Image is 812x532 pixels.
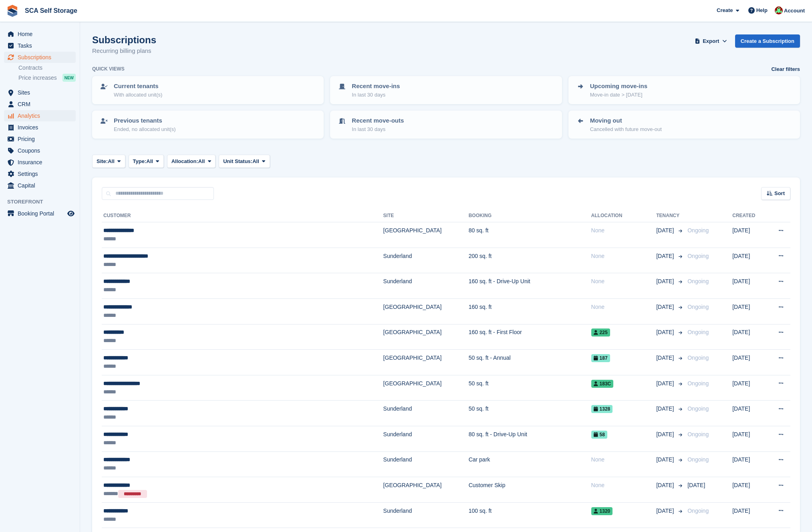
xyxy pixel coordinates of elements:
span: 1320 [591,507,613,515]
span: [DATE] [656,405,675,413]
td: 200 sq. ft [469,248,591,273]
a: menu [4,145,76,156]
td: Car park [469,451,591,477]
span: Booking Portal [18,208,66,219]
span: Invoices [18,122,66,133]
a: Price increases NEW [18,73,76,82]
td: Sunderland [383,502,469,528]
p: Current tenants [114,82,162,91]
td: [DATE] [732,477,766,503]
span: Allocation: [171,157,198,165]
p: Cancelled with future move-out [590,125,662,133]
td: [DATE] [732,222,766,248]
img: Dale Chapman [775,6,783,14]
th: Created [732,210,766,222]
td: Sunderland [383,426,469,451]
span: Ongoing [687,304,709,310]
p: In last 30 days [352,91,400,99]
td: [DATE] [732,401,766,426]
td: [DATE] [732,375,766,401]
p: Moving out [590,116,662,125]
div: None [591,277,657,286]
td: 100 sq. ft [469,502,591,528]
img: stora-icon-8386f47178a22dfd0bd8f6a31ec36ba5ce8667c1dd55bd0f319d3a0aa187defe.svg [6,5,18,17]
span: [DATE] [656,481,675,490]
a: menu [4,28,76,40]
span: Home [18,28,66,40]
button: Unit Status: All [219,155,270,168]
span: 183C [591,380,614,388]
span: 187 [591,354,610,362]
td: 50 sq. ft - Annual [469,350,591,375]
td: [GEOGRAPHIC_DATA] [383,222,469,248]
th: Tenancy [656,210,684,222]
span: [DATE] [656,252,675,260]
span: 1328 [591,405,613,413]
span: Tasks [18,40,66,51]
span: [DATE] [656,277,675,286]
a: Upcoming move-ins Move-in date > [DATE] [569,77,799,103]
span: 58 [591,431,607,439]
span: [DATE] [656,303,675,311]
button: Site: All [92,155,125,168]
td: 160 sq. ft [469,298,591,324]
span: All [252,157,259,165]
button: Export [693,34,729,48]
td: [DATE] [732,502,766,528]
td: [GEOGRAPHIC_DATA] [383,324,469,350]
td: 80 sq. ft [469,222,591,248]
a: menu [4,157,76,168]
a: Contracts [18,64,76,72]
span: Settings [18,168,66,179]
td: [DATE] [732,248,766,273]
td: [GEOGRAPHIC_DATA] [383,375,469,401]
span: Create [717,6,733,14]
span: Unit Status: [223,157,252,165]
span: [DATE] [656,328,675,337]
a: menu [4,87,76,98]
td: Sunderland [383,451,469,477]
td: Sunderland [383,248,469,273]
span: Sites [18,87,66,98]
span: All [108,157,115,165]
td: [DATE] [732,298,766,324]
span: Ongoing [687,405,709,412]
button: Type: All [129,155,164,168]
span: CRM [18,99,66,110]
a: Recent move-outs In last 30 days [331,111,561,138]
td: [DATE] [732,350,766,375]
span: [DATE] [656,455,675,464]
span: Insurance [18,157,66,168]
a: Clear filters [771,65,800,73]
a: menu [4,180,76,191]
button: Allocation: All [167,155,216,168]
th: Booking [469,210,591,222]
a: menu [4,208,76,219]
h6: Quick views [92,65,125,73]
a: Previous tenants Ended, no allocated unit(s) [93,111,323,138]
td: 50 sq. ft [469,375,591,401]
span: Type: [133,157,147,165]
div: None [591,303,657,311]
a: menu [4,133,76,145]
span: Capital [18,180,66,191]
span: Ongoing [687,278,709,284]
span: Analytics [18,110,66,121]
span: All [146,157,153,165]
span: Ongoing [687,253,709,259]
td: Sunderland [383,401,469,426]
span: Account [784,7,805,15]
span: Subscriptions [18,52,66,63]
span: 225 [591,328,610,337]
p: Recent move-outs [352,116,404,125]
th: Site [383,210,469,222]
td: [GEOGRAPHIC_DATA] [383,477,469,503]
span: Help [756,6,768,14]
td: 50 sq. ft [469,401,591,426]
p: Ended, no allocated unit(s) [114,125,176,133]
td: [GEOGRAPHIC_DATA] [383,350,469,375]
a: menu [4,40,76,51]
a: Moving out Cancelled with future move-out [569,111,799,138]
span: Ongoing [687,329,709,335]
span: [DATE] [656,226,675,235]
